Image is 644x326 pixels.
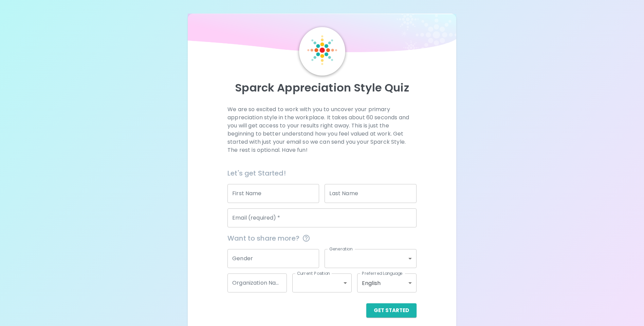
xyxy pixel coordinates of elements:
button: Get Started [366,303,417,318]
label: Current Position [297,270,330,276]
p: We are so excited to work with you to uncover your primary appreciation style in the workplace. I... [227,105,417,154]
h6: Let's get Started! [227,168,417,179]
label: Generation [329,246,353,252]
img: wave [188,14,456,56]
img: Sparck Logo [307,35,337,65]
label: Preferred Language [362,270,403,276]
span: Want to share more? [227,233,417,244]
svg: This information is completely confidential and only used for aggregated appreciation studies at ... [302,234,310,242]
div: English [357,273,417,292]
p: Sparck Appreciation Style Quiz [196,81,448,95]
